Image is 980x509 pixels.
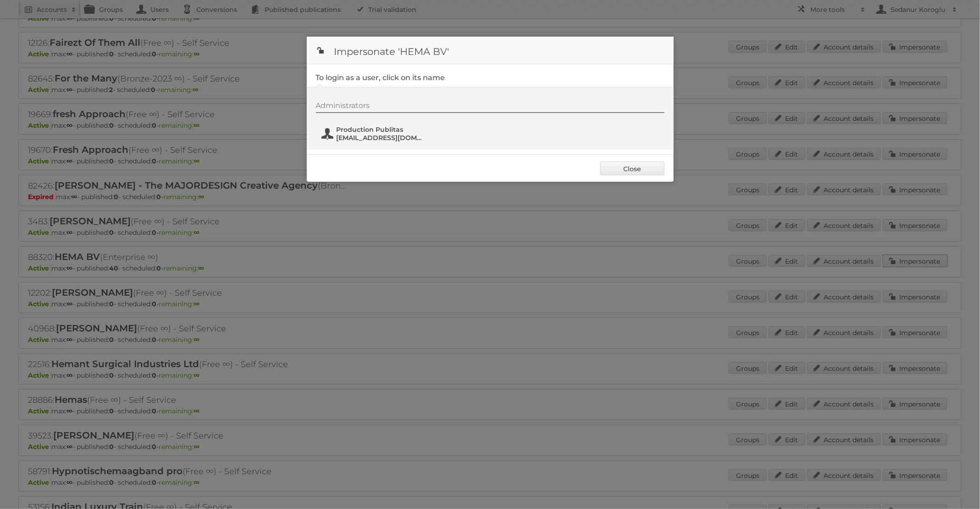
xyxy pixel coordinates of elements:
[337,125,426,134] span: Production Publitas
[321,125,428,143] button: Production Publitas [EMAIL_ADDRESS][DOMAIN_NAME]
[316,73,445,82] legend: To login as a user, click on its name
[337,134,426,142] span: [EMAIL_ADDRESS][DOMAIN_NAME]
[316,101,664,113] div: Administrators
[307,37,674,64] h1: Impersonate 'HEMA BV'
[600,162,664,175] a: Close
